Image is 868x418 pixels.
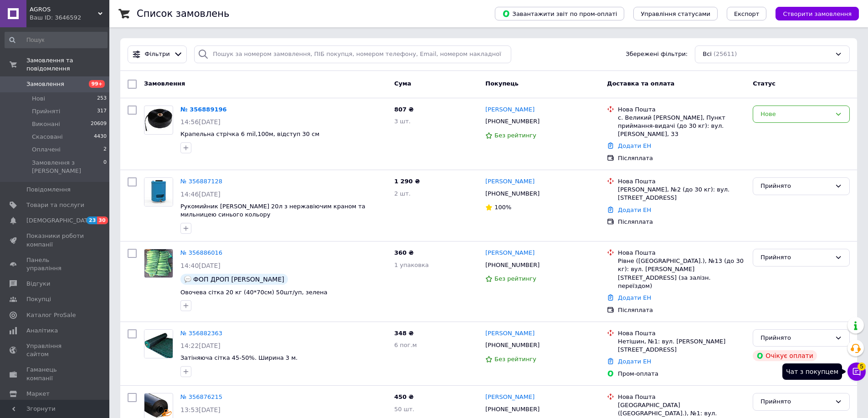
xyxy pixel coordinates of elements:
[180,131,319,137] a: Крапельна стрічка 6 mil,100м, відступ 30 см
[394,406,414,413] span: 50 шт.
[26,366,84,382] span: Гаманець компанії
[483,339,541,351] div: [PHONE_NUMBER]
[97,95,107,103] span: 253
[494,132,536,139] span: Без рейтингу
[394,330,414,337] span: 348 ₴
[26,186,71,194] span: Повідомлення
[32,107,60,116] span: Прийняті
[89,80,105,88] span: 99+
[145,50,170,59] span: Фільтри
[483,259,541,271] div: [PHONE_NUMBER]
[32,159,103,175] span: Замовлення з [PERSON_NAME]
[847,363,866,381] button: Чат з покупцем5
[485,329,534,338] a: [PERSON_NAME]
[26,327,58,335] span: Аналітика
[760,397,831,407] div: Прийнято
[30,14,109,22] div: Ваш ID: 3646592
[144,80,185,87] span: Замовлення
[494,356,536,363] span: Без рейтингу
[494,204,511,211] span: 100%
[32,120,60,128] span: Виконані
[394,106,414,113] span: 807 ₴
[26,295,51,303] span: Покупці
[734,10,760,17] span: Експорт
[753,80,776,87] span: Статус
[26,80,64,88] span: Замовлення
[618,186,745,202] div: [PERSON_NAME], №2 (до 30 кг): вул. [STREET_ADDRESS]
[760,333,831,343] div: Прийнято
[618,114,745,139] div: с. Великий [PERSON_NAME], Пункт приймання-видачі (до 30 кг): вул. [PERSON_NAME], 33
[618,218,745,226] div: Післяплата
[180,262,221,269] span: 14:40[DATE]
[618,206,651,213] a: Додати ЕН
[618,294,651,301] a: Додати ЕН
[103,146,107,154] span: 2
[618,358,651,365] a: Додати ЕН
[618,154,745,162] div: Післяплата
[180,406,221,413] span: 13:53[DATE]
[32,95,45,103] span: Нові
[26,311,76,319] span: Каталог ProSale
[607,80,674,87] span: Доставка та оплата
[483,188,541,200] div: [PHONE_NUMBER]
[30,5,98,14] span: AGROS
[485,80,519,87] span: Покупець
[137,8,229,19] h1: Список замовлень
[193,276,284,283] span: ФОП ДРОП [PERSON_NAME]
[180,118,221,126] span: 14:56[DATE]
[26,201,84,209] span: Товари та послуги
[485,249,534,257] a: [PERSON_NAME]
[618,370,745,378] div: Пром-оплата
[483,116,541,127] div: [PHONE_NUMBER]
[641,10,710,17] span: Управління статусами
[26,342,84,358] span: Управління сайтом
[144,178,173,206] img: Фото товару
[180,342,221,349] span: 14:22[DATE]
[103,159,107,175] span: 0
[94,133,107,141] span: 4430
[180,178,222,185] a: № 356887128
[180,289,327,296] a: Овочева сітка 20 кг (40*70см) 50шт/уп, зелена
[180,106,227,113] a: № 356889196
[485,106,534,114] a: [PERSON_NAME]
[485,177,534,186] a: [PERSON_NAME]
[394,80,411,87] span: Cума
[394,342,417,348] span: 6 пог.м
[32,133,63,141] span: Скасовані
[714,50,737,57] span: (25611)
[144,106,173,135] a: Фото товару
[180,354,298,361] span: Затіняюча сітка 45-50%. Ширина 3 м.
[180,203,365,218] span: Рукомийник [PERSON_NAME] 20л з нержавіючим краном та мильницею синього кольору
[394,178,420,185] span: 1 290 ₴
[760,110,831,119] div: Нове
[618,106,745,114] div: Нова Пошта
[97,217,108,224] span: 30
[32,146,61,154] span: Оплачені
[144,330,173,358] img: Фото товару
[703,50,712,59] span: Всі
[727,7,767,20] button: Експорт
[626,50,688,59] span: Збережені фільтри:
[776,7,859,20] button: Створити замовлення
[394,118,411,125] span: 3 шт.
[618,249,745,257] div: Нова Пошта
[760,181,831,191] div: Прийнято
[26,232,84,248] span: Показники роботи компанії
[618,306,745,314] div: Післяплата
[394,249,414,256] span: 360 ₴
[180,191,221,198] span: 14:46[DATE]
[633,7,718,20] button: Управління статусами
[91,120,107,128] span: 20609
[495,7,624,20] button: Завантажити звіт по пром-оплаті
[618,257,745,290] div: Рівне ([GEOGRAPHIC_DATA].), №13 (до 30 кг): вул. [PERSON_NAME][STREET_ADDRESS] (за залізн. переїз...
[485,393,534,402] a: [PERSON_NAME]
[760,253,831,262] div: Прийнято
[180,330,222,337] a: № 356882363
[26,280,50,288] span: Відгуки
[87,217,97,224] span: 23
[97,107,107,116] span: 317
[494,275,536,282] span: Без рейтингу
[753,350,817,361] div: Очікує оплати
